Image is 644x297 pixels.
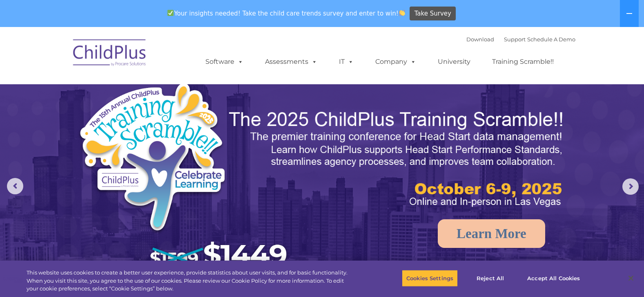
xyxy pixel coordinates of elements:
a: Support [504,36,526,43]
a: Company [367,54,424,70]
button: Reject All [465,270,516,287]
a: University [430,54,479,70]
img: ✅ [167,10,174,16]
button: Close [622,269,640,287]
a: Schedule A Demo [527,36,575,43]
span: Your insights needed! Take the child care trends survey and enter to win! [164,5,409,21]
a: Training Scramble!! [484,54,562,70]
a: Take Survey [410,7,456,21]
span: Take Survey [414,7,451,21]
a: Software [197,54,252,70]
a: Assessments [257,54,325,70]
font: | [466,36,575,43]
button: Cookies Settings [402,270,458,287]
button: Accept All Cookies [523,270,584,287]
img: 👏 [399,10,405,16]
span: Last name [114,54,138,60]
a: Download [466,36,494,43]
img: ChildPlus by Procare Solutions [69,34,151,74]
a: Learn More [438,219,545,248]
div: This website uses cookies to create a better user experience, provide statistics about user visit... [27,269,354,293]
span: Phone number [114,88,148,94]
a: IT [331,54,362,70]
